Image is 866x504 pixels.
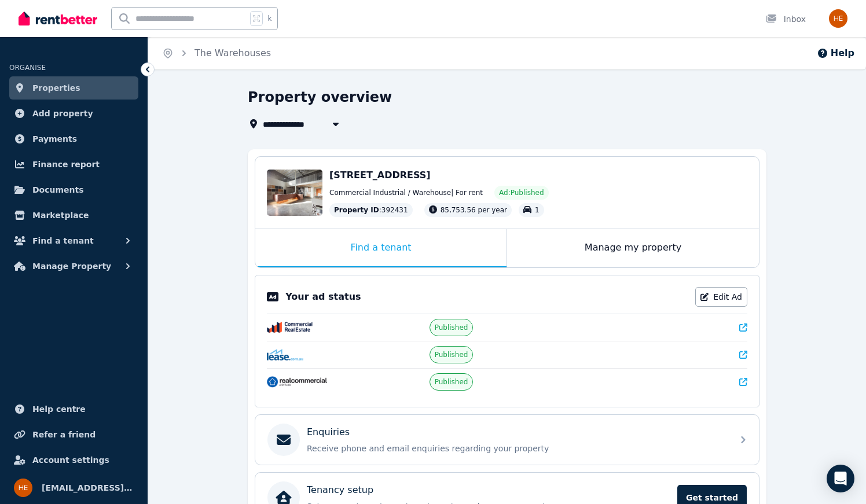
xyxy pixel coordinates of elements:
img: CommercialRealEstate.com.au [267,322,313,333]
span: Commercial Industrial / Warehouse | For rent [329,188,483,197]
span: 85,753.56 per year [441,206,507,214]
a: EnquiriesReceive phone and email enquiries regarding your property [255,415,759,465]
img: hello@cornerstonestores.com [14,479,32,497]
span: Ad: Published [499,188,544,197]
div: Open Intercom Messenger [827,465,854,492]
p: Receive phone and email enquiries regarding your property [307,443,726,454]
span: Property ID [334,205,379,215]
a: Finance report [9,153,138,176]
span: Add property [32,106,93,120]
span: Published [435,350,468,359]
span: k [267,14,271,23]
a: Properties [9,76,138,100]
span: Manage Property [32,259,111,273]
img: Lease.com.au [267,349,303,360]
span: ORGANISE [9,64,46,72]
a: Help centre [9,398,138,421]
a: Edit Ad [695,287,747,307]
p: Your ad status [285,290,361,304]
span: Finance report [32,157,100,171]
span: Properties [32,81,80,95]
span: 1 [535,206,540,214]
img: hello@cornerstonestores.com [829,9,847,28]
span: Refer a friend [32,428,96,442]
span: Published [435,377,468,387]
div: Manage my property [507,229,759,267]
div: Find a tenant [255,229,507,267]
span: Find a tenant [32,234,94,248]
p: Enquiries [307,425,350,439]
a: Marketplace [9,204,138,227]
span: Account settings [32,453,109,467]
a: Documents [9,178,138,201]
h1: Property overview [248,88,392,106]
span: [EMAIL_ADDRESS][DOMAIN_NAME] [42,481,134,495]
a: Refer a friend [9,423,138,446]
div: Inbox [765,13,806,25]
span: Marketplace [32,208,89,222]
button: Manage Property [9,255,138,278]
a: Add property [9,102,138,125]
nav: Breadcrumb [148,37,285,69]
img: RentBetter [19,10,97,27]
a: Payments [9,127,138,150]
span: Help centre [32,402,86,416]
img: RealCommercial.com.au [267,376,327,388]
span: Payments [32,132,77,146]
button: Find a tenant [9,229,138,252]
button: Help [817,46,854,60]
p: Tenancy setup [307,483,373,497]
span: [STREET_ADDRESS] [329,170,431,181]
span: Published [435,323,468,332]
a: Account settings [9,448,138,472]
div: : 392431 [329,203,413,217]
a: The Warehouses [195,47,271,58]
span: Documents [32,183,84,197]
